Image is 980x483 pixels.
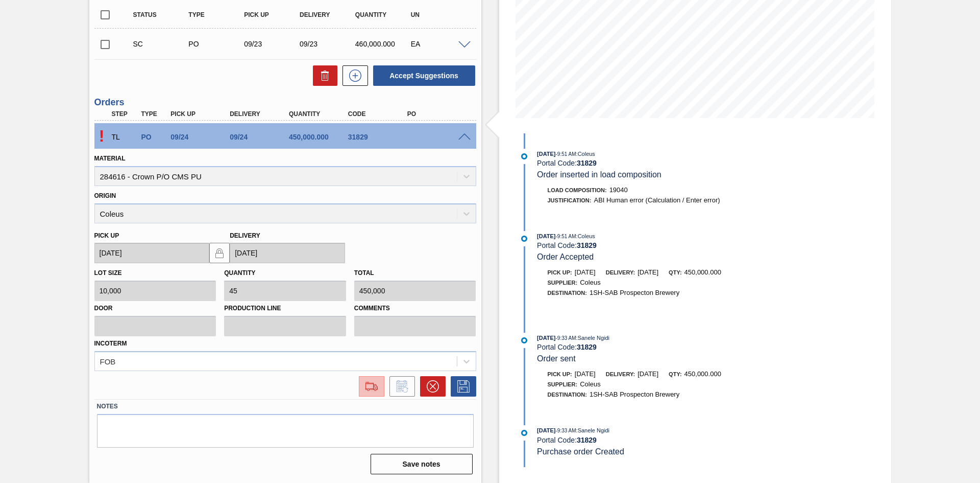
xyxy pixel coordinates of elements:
div: 09/23/2025 [241,40,303,48]
div: Purchase order [186,40,248,48]
span: Qty: [669,371,681,377]
label: Production Line [224,301,346,316]
label: Total [354,269,374,277]
div: 460,000.000 [353,40,414,48]
span: [DATE] [537,151,555,157]
div: New suggestion [337,65,368,86]
img: locked [213,247,226,259]
span: Order sent [537,354,576,363]
div: 31829 [346,133,412,141]
div: 09/23/2025 [297,40,359,48]
label: Incoterm [94,340,127,347]
span: Delivery: [606,269,635,275]
div: Pick up [241,11,303,18]
label: Pick up [94,232,119,239]
div: Accept Suggestions [368,64,476,87]
span: - 9:51 AM [556,151,576,157]
div: Portal Code: [537,436,779,444]
span: Pick up: [548,371,572,377]
div: Code [346,110,412,118]
span: Supplier: [548,381,578,387]
img: atual [521,337,527,343]
span: Pick up: [548,269,572,275]
span: 1SH-SAB Prospecton Brewery [590,390,679,398]
span: Coleus [580,279,600,286]
div: Cancel Order [415,376,446,397]
span: - 9:33 AM [556,428,576,433]
div: 450,000.000 [286,133,353,141]
div: Save Order [446,376,476,397]
input: mm/dd/yyyy [94,243,210,263]
div: Trading Load Composition [109,126,140,148]
span: [DATE] [575,268,596,276]
div: 09/24/2025 [227,133,293,141]
span: Destination: [548,392,587,398]
div: Portal Code: [537,241,779,249]
div: Quantity [353,11,414,18]
span: - 9:33 AM [556,335,576,341]
span: Qty: [669,269,681,275]
h3: Orders [94,97,476,108]
strong: 31829 [577,159,597,167]
img: atual [521,236,527,242]
span: Purchase order Created [537,447,624,456]
span: [DATE] [537,233,555,239]
button: Accept Suggestions [373,65,475,86]
button: locked [209,243,230,263]
div: Delivery [227,110,293,118]
span: Coleus [580,380,600,388]
div: Type [138,110,169,118]
span: [DATE] [537,335,555,341]
label: Origin [94,192,116,199]
p: TL [112,133,137,141]
div: 09/24/2025 [168,133,234,141]
strong: 31829 [577,241,597,249]
label: Material [94,155,126,162]
div: Go to Load Composition [354,376,384,397]
button: Save notes [371,454,473,474]
span: : Coleus [576,233,595,239]
span: : Sanele Ngidi [576,335,609,341]
div: Delete Suggestions [308,65,337,86]
span: Justification: [548,197,592,203]
label: Notes [97,399,474,414]
label: Delivery [230,232,260,239]
div: UN [408,11,470,18]
span: ABI Human error (Calculation / Enter error) [594,196,720,204]
input: mm/dd/yyyy [230,243,345,263]
span: [DATE] [537,427,555,433]
label: Quantity [224,269,255,277]
div: Purchase order [138,133,169,141]
span: Delivery: [606,371,635,377]
span: 1SH-SAB Prospecton Brewery [590,289,679,296]
p: Pending Acceptance [94,127,109,146]
span: [DATE] [638,370,658,378]
span: 19040 [609,186,628,194]
div: Portal Code: [537,343,779,351]
label: Comments [354,301,476,316]
strong: 31829 [577,436,597,444]
span: - 9:51 AM [556,234,576,239]
div: Portal Code: [537,159,779,167]
span: : Coleus [576,151,595,157]
div: Type [186,11,248,18]
div: Inform order change [384,376,415,397]
span: Load Composition : [548,187,607,193]
div: EA [408,40,470,48]
span: Supplier: [548,280,578,286]
label: Lot size [94,269,122,277]
div: Suggestion Created [131,40,192,48]
div: FOB [100,357,116,365]
span: Order inserted in load composition [537,170,661,179]
div: Pick up [168,110,234,118]
span: [DATE] [575,370,596,378]
div: Quantity [286,110,353,118]
span: Order Accepted [537,252,594,261]
div: Delivery [297,11,359,18]
span: 450,000.000 [684,268,721,276]
span: [DATE] [638,268,658,276]
div: Status [131,11,192,18]
strong: 31829 [577,343,597,351]
div: PO [405,110,471,118]
label: Door [94,301,216,316]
